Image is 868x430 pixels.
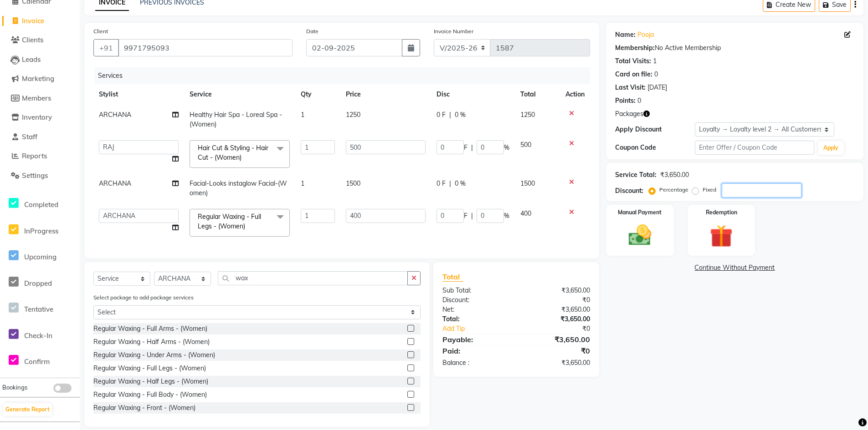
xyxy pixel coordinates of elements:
[516,305,597,314] div: ₹3,650.00
[615,125,695,134] div: Apply Discount
[3,403,52,416] button: Generate Report
[93,84,184,105] th: Stylist
[437,179,446,188] span: 0 F
[93,390,207,400] div: Regular Waxing - Full Body - (Women)
[436,324,529,334] a: Add Tip
[118,39,293,56] input: Search by Name/Mobile/Email/Code
[431,84,515,105] th: Disc
[2,16,77,26] a: Invoice
[24,200,58,209] span: Completed
[436,358,516,368] div: Balance :
[703,186,716,194] label: Fixed
[22,16,44,25] span: Invoice
[436,305,516,314] div: Net:
[464,143,467,152] span: F
[516,314,597,324] div: ₹3,650.00
[515,84,560,105] th: Total
[184,84,295,105] th: Service
[24,357,50,366] span: Confirm
[2,171,77,181] a: Settings
[24,227,58,235] span: InProgress
[471,211,473,221] span: |
[2,93,77,104] a: Members
[93,364,206,373] div: Regular Waxing - Full Legs - (Women)
[22,74,54,83] span: Marketing
[99,111,131,119] span: ARCHANA
[516,295,597,305] div: ₹0
[442,272,463,282] span: Total
[346,179,360,187] span: 1500
[22,55,41,64] span: Leads
[24,253,56,261] span: Upcoming
[301,179,304,187] span: 1
[295,84,341,105] th: Qty
[436,314,516,324] div: Total:
[198,212,261,230] span: Regular Waxing - Full Legs - (Women)
[530,324,597,334] div: ₹0
[615,70,652,79] div: Card on file:
[520,141,531,149] span: 500
[436,334,516,345] div: Payable:
[659,186,688,194] label: Percentage
[520,111,535,119] span: 1250
[615,83,646,92] div: Last Visit:
[22,35,43,44] span: Clients
[22,152,47,160] span: Reports
[22,113,52,121] span: Inventory
[615,170,657,180] div: Service Total:
[615,186,643,196] div: Discount:
[2,74,77,84] a: Marketing
[615,109,643,119] span: Packages
[637,30,654,40] a: Pooja
[436,286,516,295] div: Sub Total:
[94,67,597,84] div: Services
[306,27,318,35] label: Date
[516,334,597,345] div: ₹3,650.00
[218,271,408,285] input: Search or Scan
[24,279,52,288] span: Dropped
[504,211,509,221] span: %
[615,43,655,53] div: Membership:
[637,96,641,106] div: 0
[245,222,249,230] a: x
[695,141,814,155] input: Enter Offer / Coupon Code
[2,132,77,142] a: Staff
[198,144,268,162] span: Hair Cut & Styling - Hair Cut - (Women)
[516,345,597,356] div: ₹0
[2,112,77,123] a: Inventory
[2,55,77,65] a: Leads
[660,170,689,180] div: ₹3,650.00
[703,222,740,250] img: _gift.svg
[615,30,636,40] div: Name:
[608,263,862,273] a: Continue Without Payment
[618,208,662,217] label: Manual Payment
[2,384,27,391] span: Bookings
[434,27,473,35] label: Invoice Number
[560,84,590,105] th: Action
[24,331,52,340] span: Check-In
[504,143,509,152] span: %
[93,350,215,360] div: Regular Waxing - Under Arms - (Women)
[340,84,431,105] th: Price
[301,111,304,119] span: 1
[516,358,597,368] div: ₹3,650.00
[455,110,466,120] span: 0 %
[647,83,667,92] div: [DATE]
[449,179,451,188] span: |
[654,70,658,79] div: 0
[93,403,195,413] div: Regular Waxing - Front - (Women)
[449,110,451,120] span: |
[471,143,473,152] span: |
[93,377,208,386] div: Regular Waxing - Half Legs - (Women)
[346,111,360,119] span: 1250
[516,286,597,295] div: ₹3,650.00
[818,141,844,155] button: Apply
[241,153,246,162] a: x
[615,143,695,152] div: Coupon Code
[653,56,657,66] div: 1
[436,295,516,305] div: Discount:
[455,179,466,188] span: 0 %
[615,96,636,106] div: Points:
[22,132,37,141] span: Staff
[615,43,854,53] div: No Active Membership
